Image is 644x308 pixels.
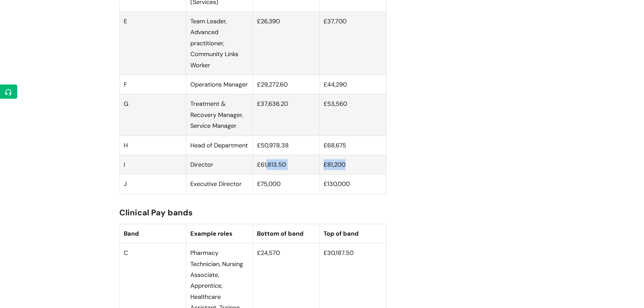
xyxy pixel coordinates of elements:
[186,136,253,155] td: Head of Department
[253,155,319,174] td: £61,813.50
[319,136,386,155] td: £68,675
[253,136,319,155] td: £50,978.38
[186,12,253,75] td: Team Leader, Advanced practitioner, Community Links Worker
[319,12,386,75] td: £37,700
[119,155,186,174] td: I
[186,224,253,243] th: Example roles
[319,94,386,136] td: £53,560
[186,155,253,174] td: Director
[319,155,386,174] td: £81,200
[253,75,319,94] td: £29,272.60
[253,94,319,136] td: £37,636.20
[186,75,253,94] td: Operations Manager
[119,12,186,75] td: E
[119,94,186,136] td: G
[253,174,319,194] td: £75,000
[119,174,186,194] td: J
[186,94,253,136] td: Treatment & Recovery Manager, Service Manager
[319,224,386,243] th: Top of band
[319,174,386,194] td: £130,000
[119,207,193,218] span: Clinical Pay bands
[119,224,186,243] th: Band
[119,75,186,94] td: F
[253,224,319,243] th: Bottom of band
[119,136,186,155] td: H
[253,12,319,75] td: £26,390
[319,75,386,94] td: £44,290
[186,174,253,194] td: Executive Director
